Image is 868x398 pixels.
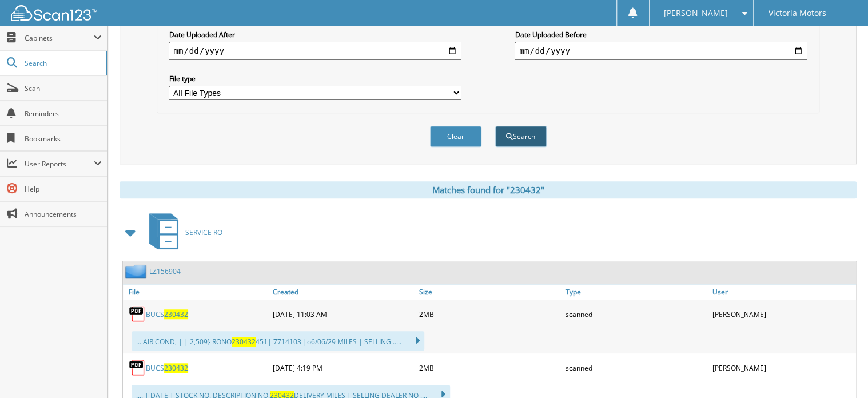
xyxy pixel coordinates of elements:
[416,303,563,325] div: 2MB
[120,181,857,198] div: Matches found for "230432"
[563,356,709,379] div: scanned
[142,210,222,255] a: SERVICE RO
[132,331,424,351] div: ... AIR COND, | | 2,509} RONO 451| 7714103 |o6/06/29 MILES | SELLING .....
[416,356,563,379] div: 2MB
[495,126,547,147] button: Search
[563,303,709,325] div: scanned
[129,305,146,323] img: PDF.png
[232,337,256,347] span: 230432
[664,10,728,17] span: [PERSON_NAME]
[164,363,188,373] span: 230432
[129,359,146,376] img: PDF.png
[164,309,188,319] span: 230432
[515,42,807,60] input: end
[515,30,807,39] label: Date Uploaded Before
[11,5,97,21] img: scan123-logo-white.svg
[25,209,102,219] span: Announcements
[149,266,181,276] a: LZ156904
[710,303,856,325] div: [PERSON_NAME]
[269,284,416,300] a: Created
[169,74,461,83] label: File type
[25,109,102,118] span: Reminders
[416,284,563,300] a: Size
[269,356,416,379] div: [DATE] 4:19 PM
[768,10,826,17] span: Victoria Motors
[25,184,102,194] span: Help
[125,264,149,278] img: folder2.png
[169,42,461,60] input: start
[185,228,222,237] span: SERVICE RO
[25,83,102,93] span: Scan
[710,356,856,379] div: [PERSON_NAME]
[563,284,709,300] a: Type
[25,159,94,169] span: User Reports
[430,126,481,147] button: Clear
[146,309,188,319] a: BUCS230432
[25,58,100,68] span: Search
[710,284,856,300] a: User
[811,343,868,398] iframe: Chat Widget
[25,134,102,144] span: Bookmarks
[123,284,269,300] a: File
[146,363,188,373] a: BUCS230432
[25,33,94,43] span: Cabinets
[169,30,461,39] label: Date Uploaded After
[269,303,416,325] div: [DATE] 11:03 AM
